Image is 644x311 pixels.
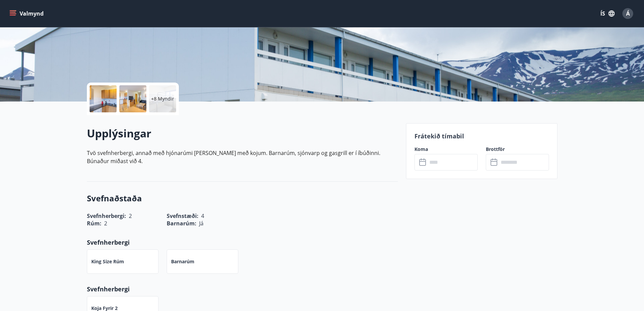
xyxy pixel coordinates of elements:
[414,146,478,153] label: Koma
[167,220,196,227] span: Barnarúm :
[626,10,630,17] span: Á
[91,258,124,265] p: King Size rúm
[597,7,618,20] button: ÍS
[414,132,549,140] p: Frátekið tímabil
[171,258,194,265] p: Barnarúm
[199,220,204,227] span: Já
[87,238,398,247] p: Svefnherbergi
[87,126,398,141] h2: Upplýsingar
[87,149,398,165] p: Tvö svefnherbergi, annað með hjónarúmi [PERSON_NAME] með kojum. Barnarúm, sjónvarp og gasgrill er...
[87,193,398,204] h3: Svefnaðstaða
[104,220,107,227] span: 2
[151,95,174,102] p: +8 Myndir
[87,285,398,293] p: Svefnherbergi
[8,7,46,20] button: menu
[620,5,636,22] button: Á
[87,220,101,227] span: Rúm :
[486,146,549,153] label: Brottför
